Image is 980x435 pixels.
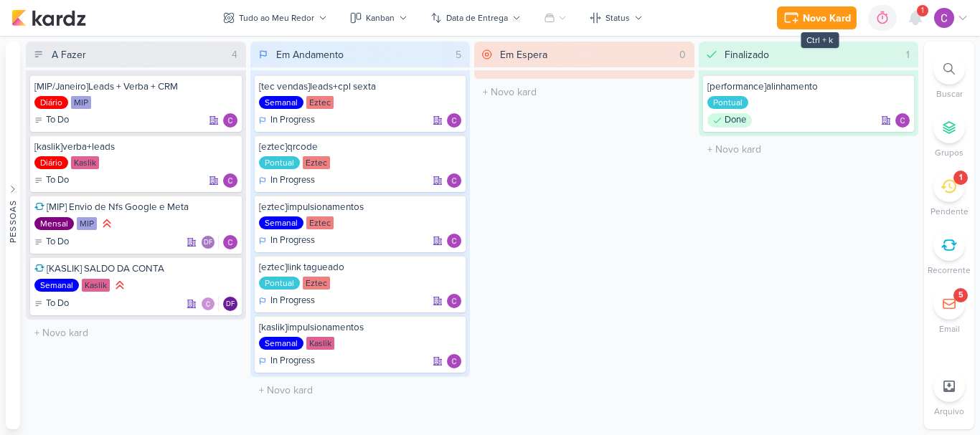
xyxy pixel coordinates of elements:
img: Carlos Lima [447,113,461,128]
p: Arquivo [934,405,964,418]
p: Buscar [936,87,963,100]
div: Kaslik [82,279,110,292]
div: [performance]alinhamento [707,80,910,93]
div: 4 [226,47,243,62]
input: + Novo kard [29,322,243,343]
p: In Progress [270,294,315,308]
div: Prioridade Alta [100,216,114,231]
p: In Progress [270,354,315,368]
div: To Do [34,297,69,311]
img: Carlos Lima [895,113,910,128]
div: [kaslik]verba+leads [34,140,237,153]
div: Responsável: Carlos Lima [895,113,910,128]
div: To Do [34,235,69,249]
div: To Do [34,113,69,128]
p: In Progress [270,113,315,128]
img: Carlos Lima [447,173,461,188]
div: Responsável: Diego Freitas [223,297,237,311]
div: [KASLIK] SALDO DA CONTA [34,262,237,275]
div: To Do [34,173,69,188]
div: [eztec]qrcode [259,140,462,153]
div: Pessoas [6,199,19,242]
div: Prioridade Alta [113,278,127,292]
div: Colaboradores: Diego Freitas [201,235,219,249]
div: Responsável: Carlos Lima [223,173,237,188]
div: Eztec [303,277,330,290]
div: Semanal [259,337,303,350]
div: Responsável: Carlos Lima [447,294,461,308]
img: Carlos Lima [201,297,215,311]
div: [tec vendas]leads+cpl sexta [259,80,462,93]
div: Kaslik [306,337,334,350]
div: 5 [958,290,963,301]
div: Semanal [34,279,79,292]
div: [eztec]impulsionamentos [259,201,462,214]
div: Eztec [303,156,330,169]
div: Responsável: Carlos Lima [447,354,461,368]
div: [kaslik]impulsionamentos [259,321,462,334]
div: Eztec [306,216,334,229]
div: [eztec]link tagueado [259,261,462,274]
div: [MIP/Janeiro]Leads + Verba + CRM [34,80,237,93]
div: [MIP] Envio de Nfs Google e Meta [34,201,237,214]
img: Carlos Lima [223,235,237,249]
div: MIP [71,96,91,109]
div: 1 [900,47,915,62]
p: Recorrente [928,264,971,277]
div: In Progress [259,173,315,188]
img: Carlos Lima [223,173,237,188]
div: Semanal [259,216,303,229]
img: Carlos Lima [447,234,461,248]
p: DF [204,239,212,247]
div: In Progress [259,234,315,248]
div: 0 [674,47,692,62]
div: Kaslik [71,156,99,169]
img: Carlos Lima [934,8,954,28]
p: In Progress [270,173,315,188]
div: Novo Kard [803,11,851,26]
div: Diário [34,156,68,169]
div: In Progress [259,354,315,368]
div: Diego Freitas [201,235,215,249]
button: Novo Kard [777,6,857,29]
div: In Progress [259,113,315,128]
p: Email [939,322,960,335]
input: + Novo kard [253,380,468,401]
img: Carlos Lima [223,113,237,128]
div: Responsável: Carlos Lima [223,235,237,249]
div: 5 [450,47,467,62]
p: In Progress [270,234,315,248]
div: Diário [34,96,68,109]
div: Ctrl + k [801,32,839,48]
p: Done [725,113,746,128]
div: Done [707,113,752,128]
div: Semanal [259,96,303,109]
p: Pendente [930,205,969,218]
div: Diego Freitas [223,297,237,311]
div: Colaboradores: Carlos Lima [201,297,219,311]
div: 1 [959,172,962,183]
p: To Do [46,297,69,311]
img: Carlos Lima [447,294,461,308]
input: + Novo kard [477,82,692,102]
span: 1 [921,5,924,16]
li: Ctrl + F [924,53,974,100]
div: Pontual [259,277,300,290]
img: kardz.app [11,9,86,27]
p: To Do [46,113,69,128]
div: Responsável: Carlos Lima [447,173,461,188]
div: Mensal [34,217,74,230]
div: Eztec [306,96,334,109]
div: Responsável: Carlos Lima [447,234,461,248]
img: Carlos Lima [447,354,461,368]
div: Finalizado [725,47,769,62]
button: Pessoas [6,42,20,429]
div: Responsável: Carlos Lima [223,113,237,128]
div: Responsável: Carlos Lima [447,113,461,128]
p: Grupos [935,146,963,159]
input: + Novo kard [702,139,916,160]
div: A Fazer [52,47,86,62]
div: Pontual [707,96,748,109]
div: Em Espera [500,47,547,62]
p: To Do [46,235,69,249]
